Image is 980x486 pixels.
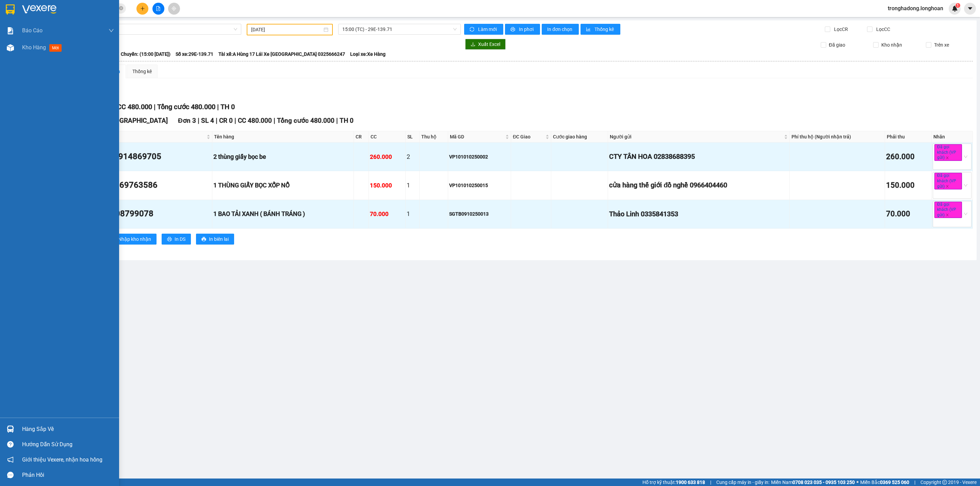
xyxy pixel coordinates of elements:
[216,117,217,124] span: |
[448,200,511,229] td: SGTB0910250013
[176,50,213,58] span: Số xe: 29E-139.71
[586,27,592,32] span: bar-chart
[109,28,114,33] span: down
[157,103,215,111] span: Tổng cước 480.000
[370,181,404,190] div: 150.000
[219,117,233,124] span: CR 0
[342,24,457,34] span: 15:00 (TC) - 29E-139.71
[49,44,62,52] span: mới
[551,131,608,143] th: Cước giao hàng
[370,210,404,219] div: 70.000
[952,5,958,12] img: icon-new-feature
[220,103,235,111] span: TH 0
[873,26,891,33] span: Lọc CC
[886,151,930,163] div: 260.000
[790,131,885,143] th: Phí thu hộ (Người nhận trả)
[7,456,14,463] span: notification
[914,479,915,486] span: |
[860,479,909,486] span: Miền Bắc
[793,480,855,485] strong: 0708 023 035 - 0935 103 250
[406,131,420,143] th: SL
[771,479,855,486] span: Miền Nam
[955,3,960,8] sup: 1
[449,153,510,161] div: VP101010250002
[448,143,511,171] td: VP101010250002
[370,152,404,162] div: 260.000
[7,425,14,433] img: warehouse-icon
[66,133,205,140] span: Người nhận
[964,3,976,15] button: caret-down
[217,103,219,111] span: |
[140,6,145,11] span: plus
[65,150,211,163] div: ANH THUẬN 0914869705
[513,133,544,140] span: ĐC Giao
[350,50,386,58] span: Loại xe: Xe Hàng
[218,50,345,58] span: Tài xế: A Hùng 17 Lái Xe [GEOGRAPHIC_DATA] 0325666247
[121,50,170,58] span: Chuyến: (15:00 [DATE])
[676,480,705,485] strong: 1900 633 818
[882,4,949,13] span: tronghadong.longhoan
[609,209,788,219] div: Thảo Linh 0335841353
[171,6,176,11] span: aim
[885,131,932,143] th: Phải thu
[168,3,180,15] button: aim
[594,26,615,33] span: Thống kê
[471,42,475,47] span: download
[581,24,620,35] button: bar-chartThống kê
[6,4,15,15] img: logo-vxr
[642,479,705,486] span: Hỗ trợ kỹ thuật:
[407,209,418,219] div: 1
[178,117,196,124] span: Đơn 3
[7,441,14,448] span: question-circle
[7,44,14,51] img: warehouse-icon
[946,213,949,217] span: close
[7,472,14,478] span: message
[934,173,962,189] span: Đã gọi khách (VP gửi)
[931,41,952,49] span: Trên xe
[886,208,930,220] div: 70.000
[105,234,157,245] button: downloadNhập kho nhận
[209,235,229,243] span: In biên lai
[831,26,849,33] span: Lọc CR
[542,24,579,35] button: In đơn chọn
[162,234,191,245] button: printerIn DS
[449,182,510,189] div: VP101010250015
[175,235,185,243] span: In DS
[65,207,211,220] div: CHỊ HẠNH 0908799078
[117,103,152,111] span: CC 480.000
[132,68,152,75] div: Thống kê
[213,152,353,162] div: 2 thùng giấy bọc be
[879,41,905,49] span: Kho nhận
[450,133,504,140] span: Mã GD
[212,131,354,143] th: Tên hàng
[196,234,234,245] button: printerIn biên lai
[449,210,510,218] div: SGTB0910250013
[213,181,353,190] div: 1 THÙNG GIẤY BỌC XỐP NỔ
[716,479,769,486] span: Cung cấp máy in - giấy in:
[277,117,334,124] span: Tổng cước 480.000
[609,151,788,162] div: CTY TÂN HOA 02838688395
[547,26,573,33] span: In đơn chọn
[119,6,123,10] span: close-circle
[251,26,322,33] input: 13/10/2025
[198,117,199,124] span: |
[22,44,46,51] span: Kho hàng
[354,131,369,143] th: CR
[118,235,151,243] span: Nhập kho nhận
[22,455,102,464] span: Giới thiệu Vexere, nhận hoa hồng
[22,26,43,35] span: Báo cáo
[610,133,783,140] span: Người gửi
[22,470,114,480] div: Phản hồi
[934,144,962,161] span: Đã gọi khách (VP gửi)
[505,24,540,35] button: printerIn phơi
[967,5,973,12] span: caret-down
[470,27,475,32] span: sync
[856,481,859,484] span: ⚪️
[464,24,503,35] button: syncLàm mới
[167,237,172,242] span: printer
[31,24,237,34] span: Kho HN - VP Hà Đông
[136,3,148,15] button: plus
[710,479,711,486] span: |
[22,424,114,434] div: Hàng sắp về
[7,27,14,34] img: solution-icon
